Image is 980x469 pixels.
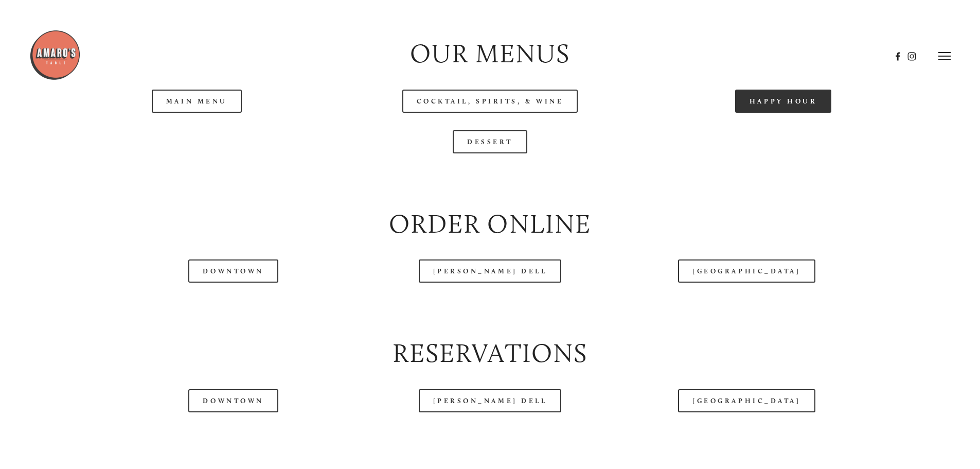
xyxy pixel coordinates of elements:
a: [GEOGRAPHIC_DATA] [678,389,815,412]
a: [PERSON_NAME] Dell [419,259,562,283]
h2: Order Online [59,206,921,242]
a: [GEOGRAPHIC_DATA] [678,259,815,283]
a: Downtown [188,389,278,412]
a: [PERSON_NAME] Dell [419,389,562,412]
a: Downtown [188,259,278,283]
h2: Reservations [59,335,921,372]
img: Amaro's Table [29,29,81,81]
a: Dessert [453,130,527,153]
